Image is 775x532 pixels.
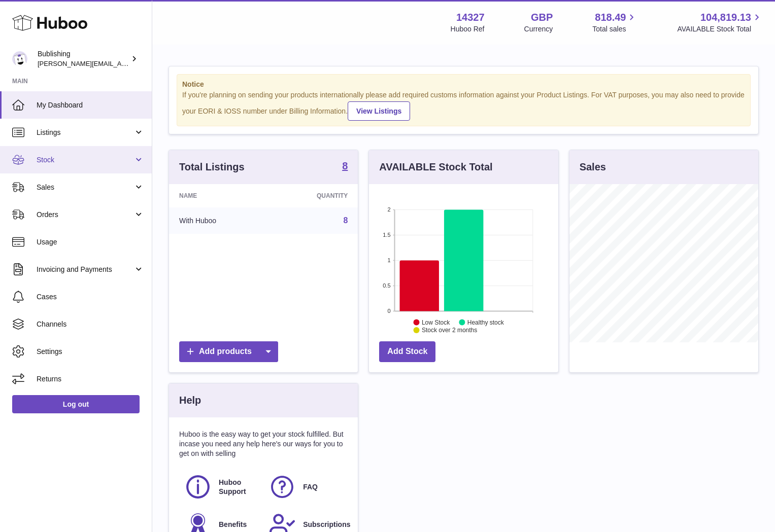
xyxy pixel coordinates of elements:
span: Orders [37,210,133,220]
span: FAQ [303,482,318,492]
h3: Help [179,394,201,407]
a: Log out [12,395,140,413]
th: Quantity [268,184,358,207]
span: Invoicing and Payments [37,265,133,274]
th: Name [169,184,268,207]
a: Add Stock [379,341,435,362]
span: Channels [37,320,144,329]
span: Settings [37,347,144,357]
a: View Listings [348,101,410,121]
text: Stock over 2 months [422,327,477,334]
h3: AVAILABLE Stock Total [379,160,492,174]
img: hamza@bublishing.com [12,51,27,66]
text: 1 [388,257,391,263]
strong: Notice [182,80,745,89]
span: Total sales [592,24,637,34]
td: With Huboo [169,207,268,234]
span: AVAILABLE Stock Total [677,24,763,34]
a: 104,819.13 AVAILABLE Stock Total [677,11,763,34]
text: Low Stock [422,318,450,326]
text: Healthy stock [467,318,504,326]
div: If you're planning on sending your products internationally please add required customs informati... [182,90,745,121]
a: 8 [342,161,348,173]
p: Huboo is the easy way to get your stock fulfilled. But incase you need any help here's our ways f... [179,430,348,458]
span: Subscriptions [303,520,350,529]
span: Returns [37,374,144,384]
span: 818.49 [595,11,626,24]
text: 1.5 [383,232,391,238]
div: Bublishing [38,49,129,68]
span: [PERSON_NAME][EMAIL_ADDRESS][DOMAIN_NAME] [38,59,204,67]
h3: Sales [580,160,606,174]
text: 0 [388,308,391,314]
strong: 14327 [456,11,485,24]
a: Huboo Support [184,473,258,501]
span: Stock [37,155,133,165]
span: Benefits [219,520,247,529]
span: Sales [37,183,133,192]
span: Cases [37,292,144,302]
a: 818.49 Total sales [592,11,637,34]
span: Huboo Support [219,478,257,497]
h3: Total Listings [179,160,245,174]
text: 0.5 [383,282,391,289]
text: 2 [388,206,391,212]
a: FAQ [268,473,343,501]
div: Currency [524,24,553,34]
span: My Dashboard [37,100,144,110]
a: Add products [179,341,278,362]
span: 104,819.13 [700,11,751,24]
a: 8 [343,216,348,225]
strong: 8 [342,161,348,171]
span: Usage [37,237,144,247]
span: Listings [37,128,133,137]
strong: GBP [531,11,553,24]
div: Huboo Ref [451,24,485,34]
